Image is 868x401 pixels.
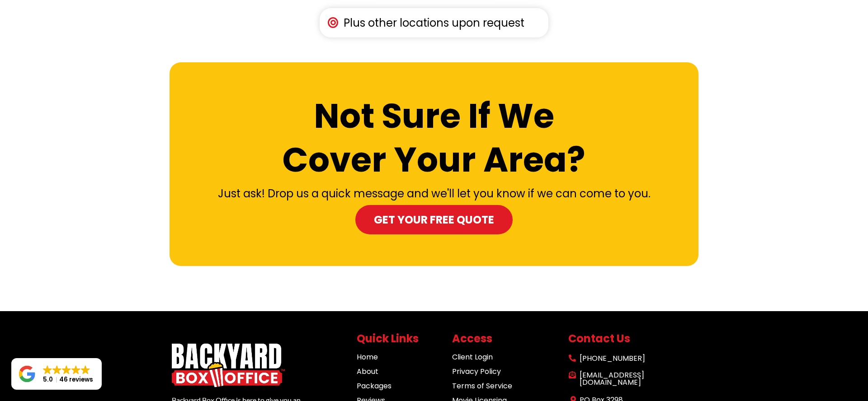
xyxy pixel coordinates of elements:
[452,352,493,362] a: Client Login
[580,370,644,387] a: [EMAIL_ADDRESS][DOMAIN_NAME]
[452,381,512,391] a: Terms of Service
[357,331,432,345] h1: Quick Links
[452,366,501,377] a: Privacy Policy
[357,381,392,391] a: Packages
[374,212,494,228] span: Get your Free Quote
[283,136,585,183] strong: Cover Your Area?
[172,187,696,200] h2: Just ask! Drop us a quick message and we'll let you know if we can come to you.
[568,331,696,345] h1: Contact Us
[580,353,645,364] a: [PHONE_NUMBER]
[11,358,102,390] a: Close GoogleGoogleGoogleGoogleGoogle 5.046 reviews
[357,352,378,362] a: Home
[355,205,513,234] a: Get your Free Quote
[357,366,378,377] a: About
[452,331,564,345] h1: Access
[344,18,538,28] p: Plus other locations upon request
[314,92,554,140] strong: Not Sure If We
